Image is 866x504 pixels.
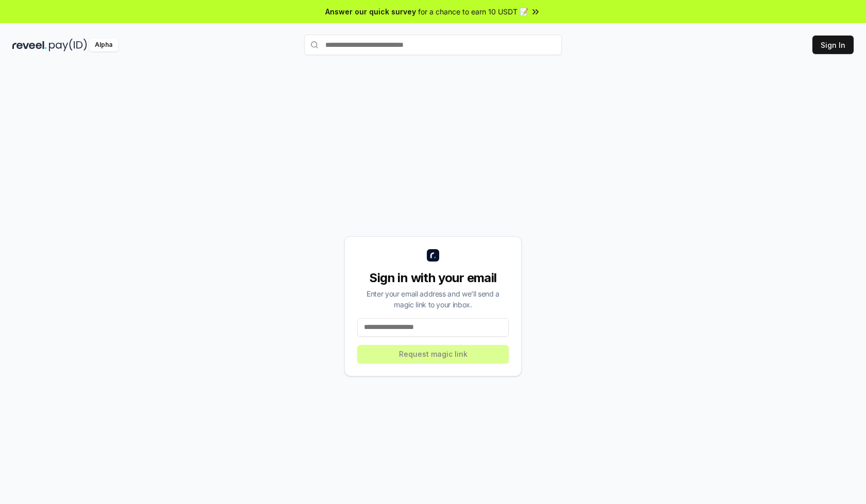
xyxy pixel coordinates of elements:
[49,39,87,51] img: pay_id
[357,270,509,286] div: Sign in with your email
[812,36,854,54] button: Sign In
[427,249,439,262] img: logo_small
[12,39,47,51] img: reveel_dark
[418,6,528,17] span: for a chance to earn 10 USDT 📝
[325,6,416,17] span: Answer our quick survey
[357,288,509,310] div: Enter your email address and we’ll send a magic link to your inbox.
[89,39,118,51] div: Alpha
